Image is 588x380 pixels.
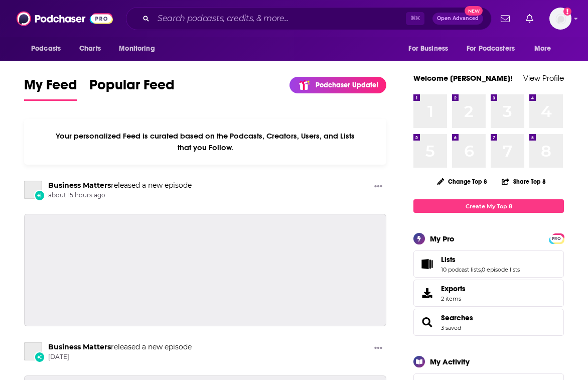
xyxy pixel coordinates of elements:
[431,175,493,188] button: Change Top 8
[73,39,107,58] a: Charts
[24,342,42,360] a: Business Matters
[549,8,571,30] button: Show profile menu
[522,10,537,27] a: Show notifications dropdown
[417,315,437,329] a: Searches
[24,76,77,99] span: My Feed
[48,353,192,361] span: [DATE]
[550,234,562,242] a: PRO
[17,9,113,28] img: Podchaser - Follow, Share and Rate Podcasts
[497,10,514,27] a: Show notifications dropdown
[441,255,456,264] span: Lists
[316,81,378,89] p: Podchaser Update!
[34,190,45,201] div: New Episode
[467,42,515,56] span: For Podcasters
[370,342,386,355] button: Show More Button
[417,257,437,271] a: Lists
[112,39,168,58] button: open menu
[482,266,520,273] a: 0 episode lists
[460,39,529,58] button: open menu
[441,284,466,293] span: Exports
[370,181,386,193] button: Show More Button
[441,295,466,302] span: 2 items
[417,286,437,300] span: Exports
[24,39,74,58] button: open menu
[79,42,101,56] span: Charts
[563,8,571,16] svg: Add a profile image
[430,234,455,243] div: My Pro
[154,11,406,27] input: Search podcasts, credits, & more...
[441,324,461,331] a: 3 saved
[481,266,482,273] span: ,
[441,266,481,273] a: 10 podcast lists
[550,235,562,242] span: PRO
[406,12,424,25] span: ⌘ K
[401,39,461,58] button: open menu
[430,357,470,366] div: My Activity
[24,76,77,101] a: My Feed
[24,181,42,199] a: Business Matters
[527,39,564,58] button: open menu
[501,172,546,191] button: Share Top 8
[413,280,564,307] a: Exports
[437,16,479,21] span: Open Advanced
[31,42,61,56] span: Podcasts
[48,181,111,190] a: Business Matters
[413,199,564,213] a: Create My Top 8
[89,76,175,99] span: Popular Feed
[549,8,571,30] span: Logged in as redsetterpr
[34,351,45,362] div: New Episode
[549,8,571,30] img: User Profile
[441,255,520,264] a: Lists
[48,342,111,351] a: Business Matters
[48,181,192,190] h3: released a new episode
[413,73,513,83] a: Welcome [PERSON_NAME]!
[523,73,564,83] a: View Profile
[441,313,473,322] a: Searches
[126,7,492,30] div: Search podcasts, credits, & more...
[119,42,155,56] span: Monitoring
[413,250,564,278] span: Lists
[465,6,483,16] span: New
[413,309,564,336] span: Searches
[24,119,386,165] div: Your personalized Feed is curated based on the Podcasts, Creators, Users, and Lists that you Follow.
[89,76,175,101] a: Popular Feed
[408,42,448,56] span: For Business
[48,342,192,352] h3: released a new episode
[432,13,483,25] button: Open AdvancedNew
[48,191,192,200] span: about 15 hours ago
[534,42,551,56] span: More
